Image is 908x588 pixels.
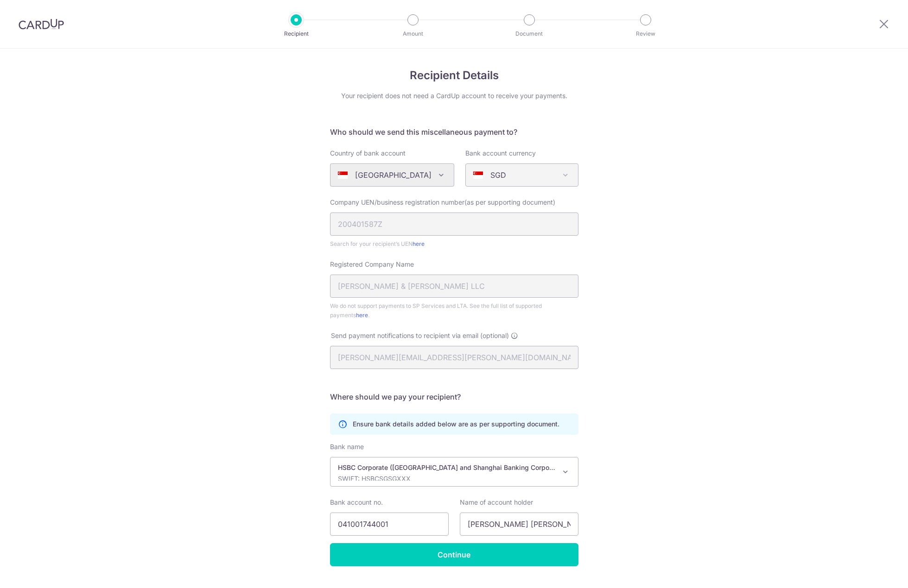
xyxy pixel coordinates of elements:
p: SGD [490,169,506,181]
h4: Recipient Details [330,67,578,84]
p: Review [611,29,680,38]
h5: Where should we pay your recipient? [330,391,578,402]
input: Continue [330,543,578,566]
label: Name of account holder [460,498,533,507]
span: Registered Company Name [330,260,414,268]
label: Country of bank account [330,149,406,158]
label: Bank account currency [465,149,536,158]
span: SGD [466,164,578,186]
span: HSBC Corporate (Hongkong and Shanghai Banking Corporation) [330,457,578,487]
a: here [413,240,425,247]
label: Bank account no. [330,498,383,507]
span: Send payment notifications to recipient via email (optional) [331,331,509,340]
div: Your recipient does not need a CardUp account to receive your payments. [330,91,578,100]
span: SGD [465,163,578,187]
p: Ensure bank details added below are as per supporting document. [353,419,559,429]
div: Search for your recipient’s UEN [330,239,578,249]
a: here [356,312,368,319]
span: Company UEN/business registration number(as per supporting document) [330,198,555,206]
input: Enter email address [330,346,578,369]
p: Document [495,29,564,38]
p: SWIFT: HSBCSGSGXXX [338,474,556,483]
p: Recipient [262,29,330,38]
span: HSBC Corporate (Hongkong and Shanghai Banking Corporation) [330,457,578,486]
h5: Who should we send this miscellaneous payment to? [330,126,578,138]
iframe: Opens a widget where you can find more information [849,560,899,583]
label: Bank name [330,442,364,451]
div: We do not support payments to SP Services and LTA. See the full list of supported payments . [330,301,578,320]
p: Amount [379,29,447,38]
img: CardUp [19,19,64,30]
p: HSBC Corporate ([GEOGRAPHIC_DATA] and Shanghai Banking Corporation) [338,463,556,472]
